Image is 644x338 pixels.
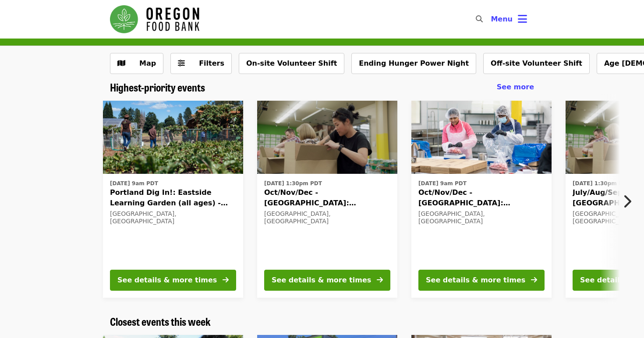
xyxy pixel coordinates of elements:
span: Oct/Nov/Dec - [GEOGRAPHIC_DATA]: Repack/Sort (age [DEMOGRAPHIC_DATA]+) [418,187,545,208]
a: Closest events this week [110,315,211,328]
a: See details for "Portland Dig In!: Eastside Learning Garden (all ages) - Aug/Sept/Oct" [103,101,243,298]
div: See details & more times [272,275,371,285]
span: Portland Dig In!: Eastside Learning Garden (all ages) - Aug/Sept/Oct [110,187,236,208]
span: Map [139,59,156,67]
div: See details & more times [117,275,217,285]
span: Menu [491,15,513,23]
div: Closest events this week [103,315,541,328]
span: Filters [199,59,224,67]
button: See details & more times [110,270,236,291]
button: See details & more times [264,270,390,291]
i: sliders-h icon [178,59,185,67]
button: Filters (0 selected) [170,53,232,74]
div: [GEOGRAPHIC_DATA], [GEOGRAPHIC_DATA] [110,210,236,225]
button: See details & more times [418,270,545,291]
img: Oct/Nov/Dec - Beaverton: Repack/Sort (age 10+) organized by Oregon Food Bank [411,101,552,174]
time: [DATE] 9am PDT [418,180,467,187]
img: Oct/Nov/Dec - Portland: Repack/Sort (age 8+) organized by Oregon Food Bank [257,101,397,174]
a: Highest-priority events [110,81,205,94]
div: [GEOGRAPHIC_DATA], [GEOGRAPHIC_DATA] [418,210,545,225]
i: arrow-right icon [531,276,537,284]
button: Show map view [110,53,163,74]
i: chevron-right icon [623,193,631,210]
a: See details for "Oct/Nov/Dec - Portland: Repack/Sort (age 8+)" [257,101,397,298]
span: Closest events this week [110,313,211,329]
time: [DATE] 1:30pm PDT [573,180,630,187]
span: See more [497,83,534,91]
time: [DATE] 9am PDT [110,180,158,187]
i: arrow-right icon [377,276,383,284]
div: See details & more times [426,275,525,285]
a: See more [497,82,534,92]
img: Portland Dig In!: Eastside Learning Garden (all ages) - Aug/Sept/Oct organized by Oregon Food Bank [103,101,243,174]
button: On-site Volunteer Shift [239,53,344,74]
div: Highest-priority events [103,81,541,94]
i: map icon [117,59,125,67]
button: Next item [615,189,644,214]
i: arrow-right icon [223,276,229,284]
button: Ending Hunger Power Night [351,53,476,74]
img: Oregon Food Bank - Home [110,5,199,33]
i: search icon [476,15,483,23]
button: Off-site Volunteer Shift [483,53,590,74]
span: Highest-priority events [110,79,205,95]
input: Search [488,9,495,30]
a: See details for "Oct/Nov/Dec - Beaverton: Repack/Sort (age 10+)" [411,101,552,298]
span: Oct/Nov/Dec - [GEOGRAPHIC_DATA]: Repack/Sort (age [DEMOGRAPHIC_DATA]+) [264,187,390,208]
button: Toggle account menu [484,9,534,30]
div: [GEOGRAPHIC_DATA], [GEOGRAPHIC_DATA] [264,210,390,225]
i: bars icon [518,13,527,25]
time: [DATE] 1:30pm PDT [264,180,322,187]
